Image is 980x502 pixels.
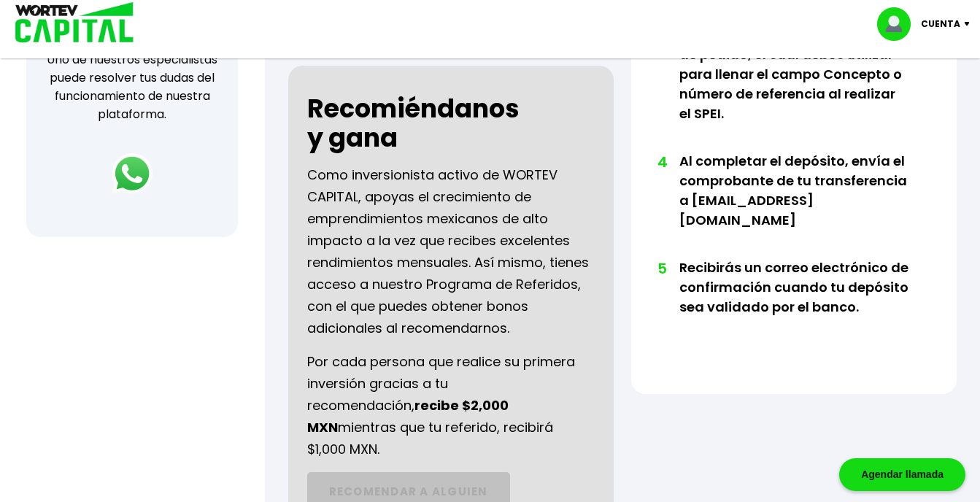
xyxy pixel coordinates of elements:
[679,258,909,344] li: Recibirás un correo electrónico de confirmación cuando tu depósito sea validado por el banco.
[307,351,595,460] p: Por cada persona que realice su primera inversión gracias a tu recomendación, mientras que tu ref...
[307,94,520,152] h2: Recomiéndanos y gana
[45,50,219,123] p: Uno de nuestros especialistas puede resolver tus dudas del funcionamiento de nuestra plataforma.
[921,13,960,35] p: Cuenta
[112,153,153,194] img: logos_whatsapp-icon.242b2217.svg
[877,7,921,41] img: profile-image
[679,151,909,258] li: Al completar el depósito, envía el comprobante de tu transferencia a [EMAIL_ADDRESS][DOMAIN_NAME]
[960,22,980,26] img: icon-down
[839,458,965,491] div: Agendar llamada
[657,151,665,173] span: 4
[657,258,665,279] span: 5
[307,164,595,339] p: Como inversionista activo de WORTEV CAPITAL, apoyas el crecimiento de emprendimientos mexicanos d...
[307,396,509,436] b: recibe $2,000 MXN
